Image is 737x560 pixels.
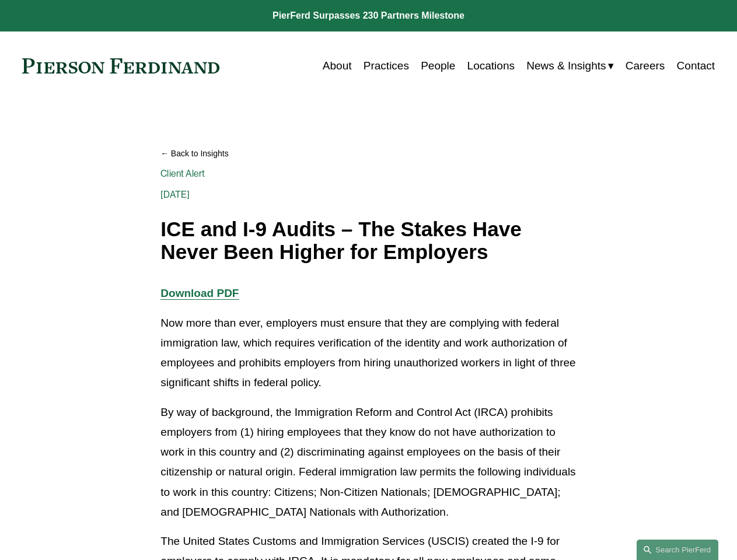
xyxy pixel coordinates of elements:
p: Now more than ever, employers must ensure that they are complying with federal immigration law, w... [160,313,576,393]
span: News & Insights [526,56,606,76]
p: By way of background, the Immigration Reform and Control Act (IRCA) prohibits employers from (1) ... [160,402,576,523]
a: About [323,55,352,77]
h1: ICE and I-9 Audits – The Stakes Have Never Been Higher for Employers [160,218,576,263]
a: Contact [677,55,715,77]
a: folder dropdown [526,55,613,77]
a: Search this site [637,540,718,560]
a: Back to Insights [160,143,576,163]
span: [DATE] [160,189,190,200]
a: Locations [467,55,515,77]
a: People [421,55,455,77]
a: Careers [626,55,665,77]
a: Client Alert [160,168,205,179]
a: Download PDF [160,287,239,299]
a: Practices [364,55,409,77]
